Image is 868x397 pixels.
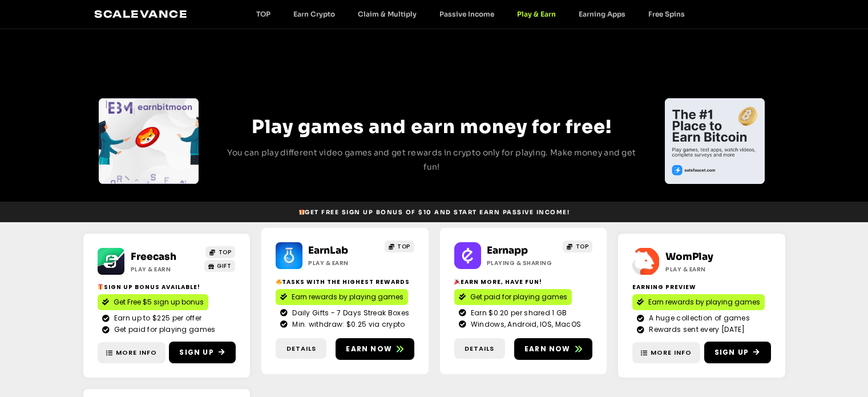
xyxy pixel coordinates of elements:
[465,344,494,354] span: Details
[276,279,282,284] img: 🔥
[514,338,593,360] a: Earn now
[524,344,571,354] span: Earn now
[245,10,282,18] a: TOP
[276,278,414,286] h2: Tasks with the highest rewards
[289,319,405,330] span: Min. withdraw: $0.25 via crypto
[665,251,713,263] a: WomPlay
[651,348,692,358] span: More Info
[487,244,528,256] a: Earnapp
[336,338,414,360] a: Earn now
[648,297,760,307] span: Earn rewards by playing games
[298,208,570,216] span: Get Free Sign Up Bonus of $10 and start earn passive income!
[646,313,750,323] span: A huge collection of games
[294,205,574,219] a: 🎁Get Free Sign Up Bonus of $10 and start earn passive income!
[98,284,103,290] img: 🎁
[131,251,176,263] a: Freecash
[299,209,305,215] img: 🎁
[94,8,188,20] a: Scalevance
[282,10,346,18] a: Earn Crypto
[98,294,208,310] a: Get Free $5 sign up bonus
[704,342,771,363] a: Sign Up
[169,342,236,363] a: Sign Up
[98,283,236,291] h2: Sign Up Bonus Available!
[665,265,734,274] h2: Play & Earn
[219,248,232,256] span: TOP
[563,240,592,252] a: TOP
[131,265,200,274] h2: Play & Earn
[632,342,700,363] a: More Info
[632,283,771,291] h2: Earning Preview
[506,10,567,18] a: Play & Earn
[99,98,199,184] div: 1 / 4
[245,10,696,18] nav: Menu
[665,98,765,184] div: Slides
[428,10,506,18] a: Passive Income
[567,10,637,18] a: Earning Apps
[116,348,157,358] span: More Info
[454,279,460,284] img: 🎉
[385,240,414,252] a: TOP
[454,278,593,286] h2: Earn More, Have Fun!
[637,10,696,18] a: Free Spins
[346,344,392,354] span: Earn now
[714,347,749,358] span: Sign Up
[204,260,236,272] a: GIFT
[286,344,316,354] span: Details
[397,242,410,251] span: TOP
[346,10,428,18] a: Claim & Multiply
[308,259,378,267] h2: Play & Earn
[487,259,557,267] h2: Playing & Sharing
[99,98,199,184] div: Slides
[292,292,403,302] span: Earn rewards by playing games
[454,289,572,305] a: Get paid for playing games
[308,244,348,256] a: EarnLab
[220,113,644,141] h2: Play games and earn money for free!
[114,297,204,307] span: Get Free $5 sign up bonus
[111,324,216,335] span: Get paid for playing games
[205,246,235,258] a: TOP
[276,289,408,305] a: Earn rewards by playing games
[179,347,213,358] span: Sign Up
[111,313,202,323] span: Earn up to $225 per offer
[217,262,231,270] span: GIFT
[454,338,505,359] a: Details
[665,98,765,184] div: 1 / 4
[470,292,567,302] span: Get paid for playing games
[632,294,765,310] a: Earn rewards by playing games
[646,324,745,335] span: Rewards sent every [DATE]
[98,342,165,363] a: More Info
[289,308,409,318] span: Daily Gifts - 7 Days Streak Boxes
[276,338,326,359] a: Details
[220,146,644,174] p: You can play different video games and get rewards in crypto only for playing. Make money and get...
[576,242,589,251] span: TOP
[468,319,581,330] span: Windows, Android, IOS, MacOS
[468,308,567,318] span: Earn $0.20 per shared 1 GB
